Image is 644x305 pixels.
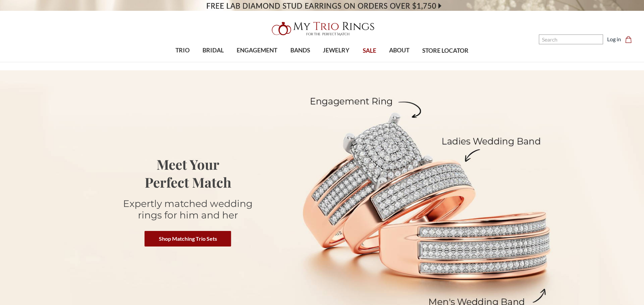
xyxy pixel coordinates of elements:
[363,46,376,55] span: SALE
[179,62,186,62] button: submenu toggle
[356,40,382,62] a: SALE
[196,40,230,62] a: BRIDAL
[316,40,356,62] a: JEWELRY
[202,46,224,55] span: BRIDAL
[284,40,316,62] a: BANDS
[422,46,469,55] span: STORE LOCATOR
[297,62,304,62] button: submenu toggle
[539,34,603,44] input: Search and use arrows or TAB to navigate results
[383,40,416,62] a: ABOUT
[169,40,196,62] a: TRIO
[416,40,475,62] a: STORE LOCATOR
[268,18,376,40] img: My Trio Rings
[290,46,310,55] span: BANDS
[175,46,190,55] span: TRIO
[254,62,260,62] button: submenu toggle
[210,62,217,62] button: submenu toggle
[333,62,340,62] button: submenu toggle
[625,35,636,43] a: Cart with 0 items
[625,36,632,43] svg: cart.cart_preview
[607,35,621,43] a: Log in
[237,46,277,55] span: ENGAGEMENT
[389,46,409,55] span: ABOUT
[323,46,350,55] span: JEWELRY
[396,62,403,62] button: submenu toggle
[145,231,231,247] a: Shop Matching Trio Sets
[187,18,457,40] a: My Trio Rings
[230,40,284,62] a: ENGAGEMENT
